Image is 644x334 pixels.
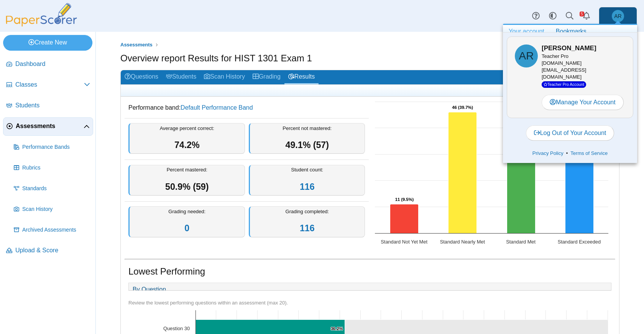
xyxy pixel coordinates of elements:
span: 50.9% (59) [165,182,209,192]
text: Standard Met [506,239,536,245]
a: Performance Bands [11,138,93,156]
div: Grading needed: [128,206,245,237]
span: Performance Bands [22,143,90,151]
text: 36.2% [331,326,343,331]
text: Standard Not Yet Met [381,239,427,245]
div: Percent not mastered: [249,123,365,154]
a: 0 [184,223,189,233]
div: Chart. Highcharts interactive chart. [371,98,615,251]
a: 116 [300,182,315,192]
span: Alejandro Renteria [519,51,534,61]
a: Your account [503,25,550,38]
dd: Performance band: [125,98,369,118]
a: Grading [249,70,284,84]
a: Archived Assessments [11,221,93,239]
a: Students [162,70,200,84]
h1: Overview report Results for HIST 1301 Exam 1 [120,52,312,65]
span: Assessments [120,42,153,48]
a: Results [284,70,319,84]
span: Teacher Pro Account [542,81,586,88]
a: PaperScorer [3,21,80,28]
svg: Interactive chart [371,98,612,251]
a: Scan History [200,70,249,84]
span: Dashboard [15,60,90,68]
span: Archived Assessments [22,226,90,234]
text: Standard Exceeded [558,239,601,245]
a: Create New [3,35,92,50]
a: Students [3,97,93,115]
div: Grading completed: [249,206,365,237]
a: Dashboard [3,55,93,74]
div: Average percent correct: [128,123,245,154]
span: Rubrics [22,164,90,172]
a: Standards [11,179,93,198]
a: Assessments [3,117,93,136]
div: Percent mastered: [128,165,245,196]
a: Scan History [11,200,93,219]
a: Default Performance Band [181,104,253,111]
span: 49.1% (57) [286,140,329,150]
div: Review the lowest performing questions within an assessment (max 20). [128,299,611,306]
a: Questions [121,70,162,84]
h1: Lowest Performing [128,265,205,278]
a: Alejandro Renteria [599,7,637,25]
img: PaperScorer [3,3,80,26]
span: 74.2% [174,140,200,150]
text: 11 (9.5%) [395,197,414,202]
span: Scan History [22,206,90,213]
span: Standards [22,185,90,193]
path: Standard Met, 28. Overall Assessment Performance. [507,160,536,234]
a: Manage Your Account [542,95,624,110]
text: 46 (39.7%) [452,105,473,110]
span: Upload & Score [15,246,90,255]
span: Alejandro Renteria [612,10,624,22]
a: Upload & Score [3,242,93,260]
span: Students [15,101,90,110]
a: Privacy Policy [530,150,566,157]
span: Alejandro Renteria [614,13,621,19]
path: Standard Nearly Met, 46. Overall Assessment Performance. [449,112,477,234]
a: Bookmarks [550,25,592,38]
a: By Question [129,283,170,296]
a: Assessments [118,40,154,50]
span: Teacher Pro [542,53,568,59]
text: Standard Nearly Met [440,239,485,245]
span: Assessments [16,122,84,130]
path: Standard Not Yet Met, 11. Overall Assessment Performance. [390,204,419,234]
a: Log Out of Your Account [526,125,614,141]
a: Classes [3,76,93,94]
span: Alejandro Renteria [515,44,538,67]
span: Classes [15,81,84,89]
div: [DOMAIN_NAME][EMAIL_ADDRESS][DOMAIN_NAME] [542,53,625,88]
text: Question 30 [163,326,190,331]
div: Student count: [249,165,365,196]
div: • [507,148,633,159]
a: 116 [300,223,315,233]
h3: [PERSON_NAME] [542,44,625,53]
a: Terms of Service [568,150,610,157]
a: Alerts [578,8,595,25]
path: Standard Exceeded, 31. Overall Assessment Performance. [565,152,594,234]
a: Rubrics [11,159,93,177]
